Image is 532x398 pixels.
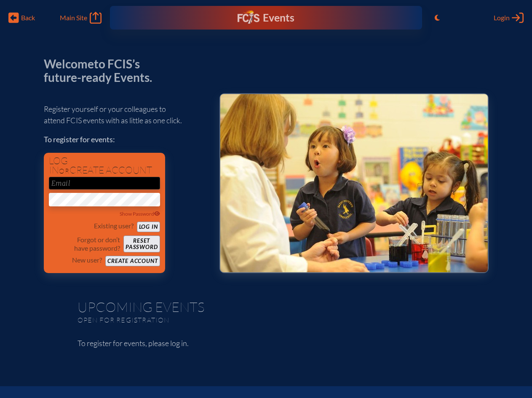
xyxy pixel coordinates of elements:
h1: Upcoming Events [78,300,455,314]
span: or [59,167,70,175]
p: To register for events, please log in. [78,338,455,349]
span: Show Password [120,211,160,217]
a: Main Site [60,12,101,24]
span: Login [494,14,510,22]
p: Register yourself or your colleagues to attend FCIS events with as little as one click. [44,103,206,126]
div: FCIS Events — Future ready [201,10,331,25]
p: New user? [72,256,102,264]
p: Forgot or don’t have password? [49,236,120,252]
span: Back [21,14,35,22]
button: Log in [137,222,160,232]
button: Resetpassword [123,236,160,252]
p: Welcome to FCIS’s future-ready Events. [44,57,162,84]
p: Open for registration [78,316,300,324]
button: Create account [105,256,160,266]
input: Email [49,177,160,190]
p: Existing user? [94,222,134,230]
span: Main Site [60,14,87,22]
h1: Log in create account [49,156,160,175]
p: To register for events: [44,134,206,145]
img: Events [220,94,488,272]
